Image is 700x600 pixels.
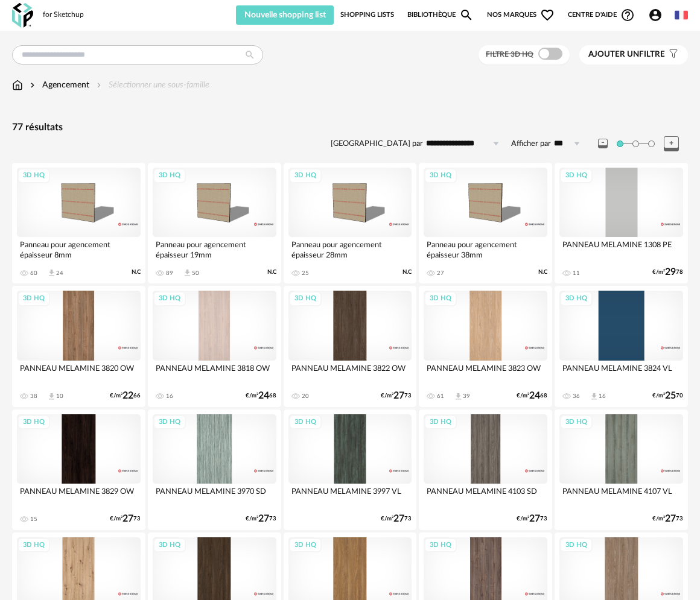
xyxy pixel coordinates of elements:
[43,10,84,20] div: for Sketchup
[424,291,457,306] div: 3D HQ
[17,415,50,430] div: 3D HQ
[486,51,533,58] span: Filtre 3D HQ
[12,409,145,530] a: 3D HQ PANNEAU MELAMINE 3829 OW 15 €/m²2773
[30,516,37,523] div: 15
[28,79,37,91] img: svg+xml;base64,PHN2ZyB3aWR0aD0iMTYiIGhlaWdodD0iMTYiIHZpZXdCb3g9IjAgMCAxNiAxNiIgZmlsbD0ibm9uZSIgeG...
[17,168,50,183] div: 3D HQ
[122,515,133,523] span: 27
[17,291,50,306] div: 3D HQ
[559,237,683,261] div: PANNEAU MELAMINE 1308 PE
[419,409,552,530] a: 3D HQ PANNEAU MELAMINE 4103 SD €/m²2773
[244,11,326,19] span: Nouvelle shopping list
[148,409,281,530] a: 3D HQ PANNEAU MELAMINE 3970 SD €/m²2773
[424,237,547,261] div: Panneau pour agencement épaisseur 38mm
[289,291,322,306] div: 3D HQ
[652,268,683,276] div: €/m² 78
[331,139,423,149] label: [GEOGRAPHIC_DATA] par
[424,168,457,183] div: 3D HQ
[258,392,269,400] span: 24
[665,268,676,276] span: 29
[517,392,547,400] div: €/m² 68
[648,8,663,22] span: Account Circle icon
[284,409,417,530] a: 3D HQ PANNEAU MELAMINE 3997 VL €/m²2773
[620,8,635,22] span: Help Circle Outline icon
[560,415,593,430] div: 3D HQ
[588,49,665,60] span: filtre
[288,361,412,385] div: PANNEAU MELAMINE 3822 OW
[652,515,683,523] div: €/m² 73
[17,484,141,508] div: PANNEAU MELAMINE 3829 OW
[407,5,474,25] a: BibliothèqueMagnify icon
[381,515,412,523] div: €/m² 73
[153,291,186,306] div: 3D HQ
[132,268,141,276] span: N.C
[56,393,63,400] div: 10
[573,270,580,277] div: 11
[487,5,555,25] span: Nos marques
[393,392,404,400] span: 27
[340,5,394,25] a: Shopping Lists
[30,393,37,400] div: 38
[153,361,276,385] div: PANNEAU MELAMINE 3818 OW
[599,393,606,400] div: 16
[56,270,63,277] div: 24
[559,361,683,385] div: PANNEAU MELAMINE 3824 VL
[153,484,276,508] div: PANNEAU MELAMINE 3970 SD
[47,268,56,277] span: Download icon
[30,270,37,277] div: 60
[419,286,552,406] a: 3D HQ PANNEAU MELAMINE 3823 OW 61 Download icon 39 €/m²2468
[393,515,404,523] span: 27
[47,392,56,401] span: Download icon
[12,286,145,406] a: 3D HQ PANNEAU MELAMINE 3820 OW 38 Download icon 10 €/m²2266
[538,268,547,276] span: N.C
[17,237,141,261] div: Panneau pour agencement épaisseur 8mm
[560,168,593,183] div: 3D HQ
[517,515,547,523] div: €/m² 73
[110,392,141,400] div: €/m² 66
[419,163,552,283] a: 3D HQ Panneau pour agencement épaisseur 38mm 27 N.C
[17,361,141,385] div: PANNEAU MELAMINE 3820 OW
[12,121,688,134] div: 77 résultats
[555,409,688,530] a: 3D HQ PANNEAU MELAMINE 4107 VL €/m²2773
[302,393,309,400] div: 20
[665,515,676,523] span: 27
[267,268,276,276] span: N.C
[648,8,668,22] span: Account Circle icon
[148,286,281,406] a: 3D HQ PANNEAU MELAMINE 3818 OW 16 €/m²2468
[424,484,547,508] div: PANNEAU MELAMINE 4103 SD
[568,8,635,22] span: Centre d'aideHelp Circle Outline icon
[529,392,540,400] span: 24
[258,515,269,523] span: 27
[183,268,192,277] span: Download icon
[437,393,444,400] div: 61
[381,392,412,400] div: €/m² 73
[246,515,276,523] div: €/m² 73
[153,168,186,183] div: 3D HQ
[573,393,580,400] div: 36
[590,392,599,401] span: Download icon
[288,237,412,261] div: Panneau pour agencement épaisseur 28mm
[529,515,540,523] span: 27
[284,163,417,283] a: 3D HQ Panneau pour agencement épaisseur 28mm 25 N.C
[192,270,199,277] div: 50
[555,163,688,283] a: 3D HQ PANNEAU MELAMINE 1308 PE 11 €/m²2978
[12,3,33,28] img: OXP
[560,291,593,306] div: 3D HQ
[289,538,322,553] div: 3D HQ
[166,270,173,277] div: 89
[437,270,444,277] div: 27
[463,393,470,400] div: 39
[424,415,457,430] div: 3D HQ
[12,163,145,283] a: 3D HQ Panneau pour agencement épaisseur 8mm 60 Download icon 24 N.C
[424,538,457,553] div: 3D HQ
[652,392,683,400] div: €/m² 70
[588,50,639,58] span: Ajouter un
[511,139,551,149] label: Afficher par
[540,8,555,22] span: Heart Outline icon
[665,49,679,60] span: Filter icon
[560,538,593,553] div: 3D HQ
[284,286,417,406] a: 3D HQ PANNEAU MELAMINE 3822 OW 20 €/m²2773
[555,286,688,406] a: 3D HQ PANNEAU MELAMINE 3824 VL 36 Download icon 16 €/m²2570
[559,484,683,508] div: PANNEAU MELAMINE 4107 VL
[289,168,322,183] div: 3D HQ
